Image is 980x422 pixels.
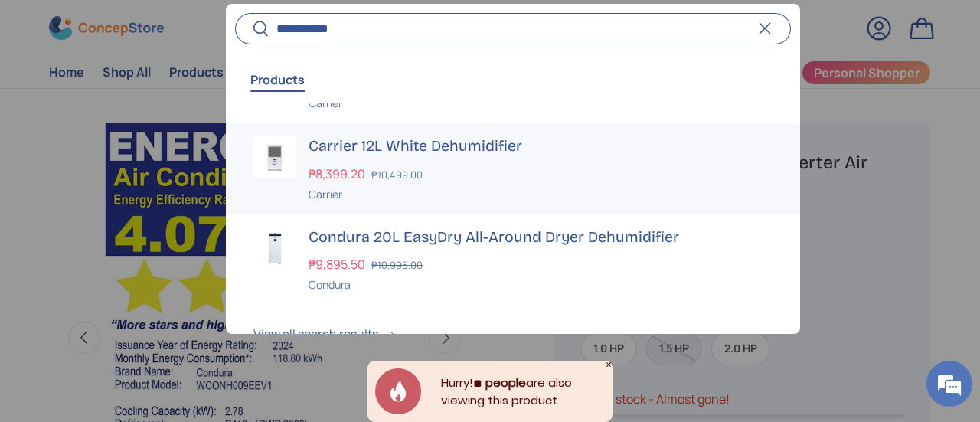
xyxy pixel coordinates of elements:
[371,168,423,182] s: ₱10,499.00
[253,136,296,179] img: carrier-dehumidifier-12-liter-full-view-concepstore
[253,227,296,270] img: condura-easy-dry-dehumidifier-full-view-concepstore.ph
[605,361,612,368] div: Close
[309,186,772,202] div: Carrier
[226,124,799,215] a: carrier-dehumidifier-12-liter-full-view-concepstore Carrier 12L White Dehumidifier ₱8,399.20 ₱10,...
[226,306,799,370] button: View all search results
[309,257,369,273] strong: ₱9,895.50
[226,214,799,306] a: condura-easy-dry-dehumidifier-full-view-concepstore.ph Condura 20L EasyDry All-Around Dryer Dehum...
[251,8,288,44] div: Minimize live chat window
[371,259,423,273] s: ₱10,995.00
[309,136,772,158] h3: Carrier 12L White Dehumidifier
[89,118,211,273] span: We're online!
[250,62,305,97] button: Products
[309,227,772,248] h3: Condura 20L EasyDry All-Around Dryer Dehumidifier
[8,269,292,322] textarea: Type your message and hit 'Enter'
[309,96,772,112] div: Carrier
[80,86,257,106] div: Chat with us now
[309,165,369,182] strong: ₱8,399.20
[309,277,772,293] div: Condura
